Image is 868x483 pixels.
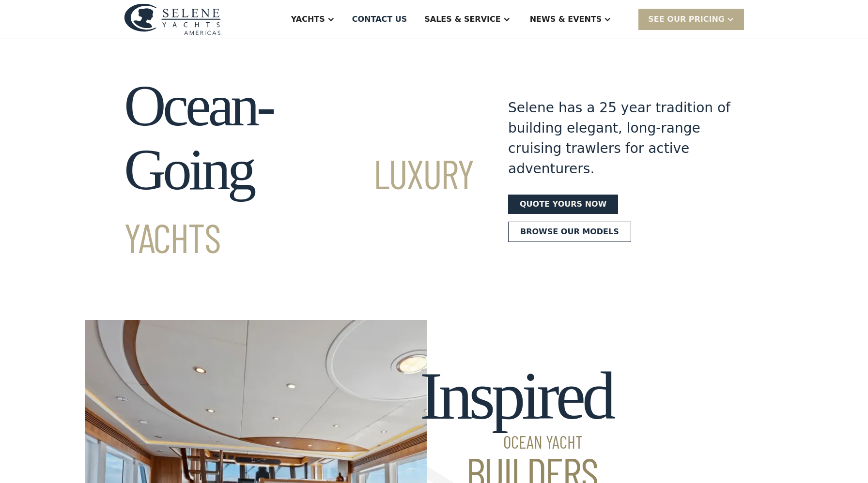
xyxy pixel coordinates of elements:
div: Selene has a 25 year tradition of building elegant, long-range cruising trawlers for active adven... [508,98,731,179]
span: Ocean Yacht [420,433,612,451]
div: Yachts [291,14,325,25]
a: Quote yours now [508,195,618,214]
div: Sales & Service [424,14,500,25]
h1: Ocean-Going [124,74,473,266]
img: logo [124,3,221,35]
div: SEE Our Pricing [638,9,744,30]
a: Browse our models [508,222,631,242]
span: Luxury Yachts [124,149,473,261]
div: SEE Our Pricing [648,14,725,25]
div: Contact US [352,14,407,25]
div: News & EVENTS [530,14,602,25]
